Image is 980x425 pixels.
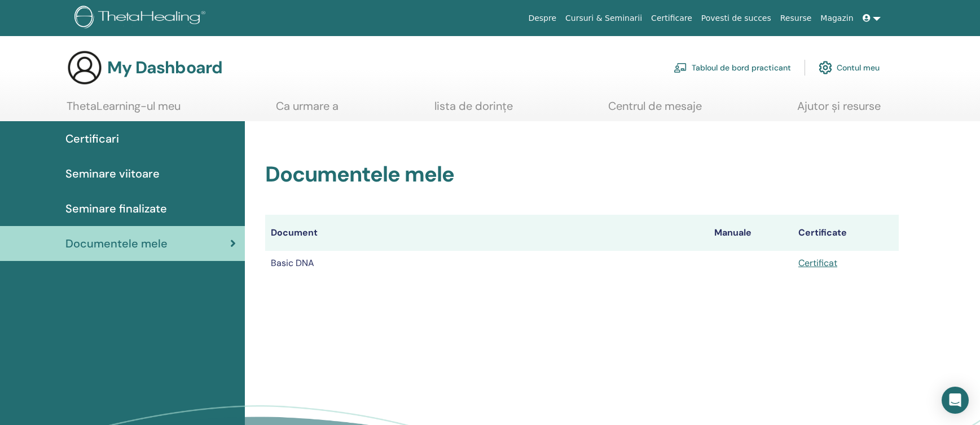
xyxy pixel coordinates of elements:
[65,200,167,217] span: Seminare finalizate
[709,215,793,251] th: Manuale
[107,57,222,78] h3: My Dashboard
[942,387,969,414] div: Open Intercom Messenger
[524,8,561,29] a: Despre
[434,99,513,121] a: lista de dorințe
[67,50,103,86] img: generic-user-icon.jpg
[65,165,160,182] span: Seminare viitoare
[697,8,776,29] a: Povesti de succes
[674,63,687,73] img: chalkboard-teacher.svg
[265,162,899,188] h2: Documentele mele
[65,235,168,252] span: Documentele mele
[819,55,880,80] a: Contul meu
[798,257,837,269] a: Certificat
[65,130,119,147] span: Certificari
[608,99,702,121] a: Centrul de mesaje
[647,8,697,29] a: Certificare
[816,8,858,29] a: Magazin
[265,251,709,276] td: Basic DNA
[74,6,209,31] img: logo.png
[797,99,881,121] a: Ajutor și resurse
[561,8,647,29] a: Cursuri & Seminarii
[265,215,709,251] th: Document
[819,58,832,77] img: cog.svg
[776,8,816,29] a: Resurse
[67,99,181,121] a: ThetaLearning-ul meu
[276,99,339,121] a: Ca urmare a
[674,55,791,80] a: Tabloul de bord practicant
[793,215,899,251] th: Certificate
